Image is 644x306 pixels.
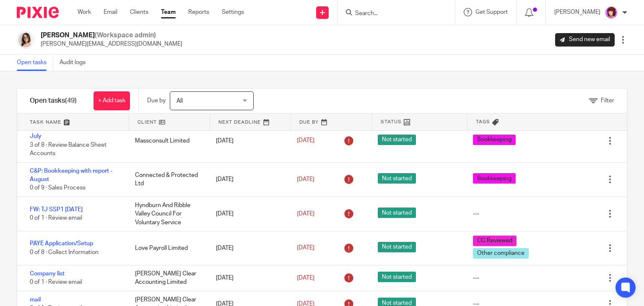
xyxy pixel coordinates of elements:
div: [PERSON_NAME] Clear Accounting Limited [127,265,208,291]
div: [DATE] [208,270,288,286]
span: 0 of 1 · Review email [30,215,82,221]
div: Love Payroll Limited [127,240,208,257]
a: Open tasks [17,54,53,71]
span: All [177,98,183,104]
a: Email [104,8,117,16]
a: FW: TJ SSP1 [DATE] [30,207,83,213]
a: Send new email [555,33,615,47]
div: [DATE] [208,132,288,149]
span: (Workspace admin) [95,32,156,39]
span: Other compliance [473,248,529,259]
p: [PERSON_NAME] [554,8,600,16]
img: Emma%20M%20Purple.png [605,6,618,19]
span: [DATE] [297,275,314,281]
div: [DATE] [208,240,288,257]
span: Not started [378,242,416,252]
a: Team [161,8,176,16]
div: Connected & Protected Ltd [127,167,208,192]
a: Clients [130,8,148,16]
span: Tags [476,118,490,125]
span: Not started [378,135,416,145]
p: Due by [147,96,166,105]
a: + Add task [93,91,130,110]
a: Reports [188,8,209,16]
span: CC Reviewed [473,236,517,246]
div: --- [473,274,479,282]
a: Work [78,8,91,16]
a: mail [30,297,41,303]
a: PAYE Application/Setup [30,241,93,246]
span: Bookkeeping [473,135,516,145]
div: [DATE] [208,171,288,188]
div: Massconsult Limited [127,132,208,149]
span: 0 of 8 · Collect Information [30,249,99,255]
img: Caroline%20-%20HS%20-%20LI.png [17,31,34,49]
span: Filter [601,98,614,104]
div: --- [473,210,479,218]
span: Get Support [475,9,508,15]
p: [PERSON_NAME][EMAIL_ADDRESS][DOMAIN_NAME] [41,40,182,48]
span: Not started [378,207,416,218]
span: [DATE] [297,138,314,144]
div: [DATE] [208,205,288,222]
span: [DATE] [297,176,314,182]
a: Settings [222,8,244,16]
a: C&P: Bookkeeping with report - August [30,168,112,182]
span: [DATE] [297,211,314,217]
span: 0 of 1 · Review email [30,279,82,285]
a: Company list [30,271,65,277]
span: Not started [378,272,416,282]
h2: [PERSON_NAME] [41,31,182,40]
span: [DATE] [297,245,314,251]
span: 0 of 9 · Sales Process [30,185,86,191]
input: Search [354,10,430,18]
span: Status [381,118,402,125]
span: (49) [65,97,77,104]
a: Audit logs [60,54,92,71]
div: Hyndburn And Ribble Valley Council For Voluntary Service [127,197,208,231]
h1: Open tasks [30,96,77,105]
span: 3 of 8 · Review Balance Sheet Accounts [30,142,106,157]
img: Pixie [17,7,59,18]
span: Not started [378,173,416,184]
span: Bookkeeping [473,173,516,184]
